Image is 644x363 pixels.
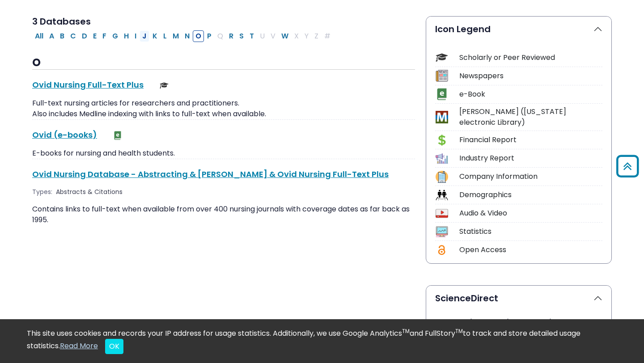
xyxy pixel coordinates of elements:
[32,109,415,119] p: Also includes Medline indexing with links to full-text when available.
[193,30,204,42] button: Filter Results O
[100,30,109,42] button: Filter Results F
[32,56,415,70] h3: O
[150,30,160,42] button: Filter Results K
[121,30,131,42] button: Filter Results H
[204,30,214,42] button: Filter Results P
[459,89,602,100] div: e-Book
[47,30,57,42] button: Filter Results A
[226,30,236,42] button: Filter Results R
[32,148,415,159] p: E-books for nursing and health students.
[170,30,182,42] button: Filter Results M
[613,159,642,174] a: Back to Top
[140,30,149,42] button: Filter Results J
[27,328,617,354] div: This site uses cookies and records your IP address for usage statistics. Additionally, we use Goo...
[455,327,463,335] sup: TM
[182,30,192,42] button: Filter Results N
[459,52,602,63] div: Scholarly or Peer Reviewed
[32,187,52,197] span: Types:
[68,30,79,42] button: Filter Results C
[436,134,448,146] img: Icon Financial Report
[459,226,602,237] div: Statistics
[79,30,90,42] button: Filter Results D
[32,30,334,41] div: Alpha-list to filter by first letter of database name
[32,15,91,28] span: 3 Databases
[459,208,602,219] div: Audio & Video
[459,171,602,182] div: Company Information
[402,327,410,335] sup: TM
[436,189,448,201] img: Icon Demographics
[56,187,124,197] div: Abstracts & Citations
[60,341,98,351] a: Read More
[161,30,169,42] button: Filter Results L
[32,129,97,140] a: Ovid (e-books)
[110,30,121,42] button: Filter Results G
[436,111,448,123] img: Icon MeL (Michigan electronic Library)
[426,286,611,311] button: ScienceDirect
[435,318,602,344] h3: Get ScienceDirect Articles (Free)
[436,70,448,82] img: Icon Newspapers
[459,153,602,164] div: Industry Report
[436,88,448,100] img: Icon e-Book
[436,244,447,256] img: Icon Open Access
[459,106,602,128] div: [PERSON_NAME] ([US_STATE] electronic Library)
[436,51,448,63] img: Icon Scholarly or Peer Reviewed
[32,169,389,180] a: Ovid Nursing Database - Abstracting & [PERSON_NAME] & Ovid Nursing Full-Text Plus
[57,30,67,42] button: Filter Results B
[237,30,246,42] button: Filter Results S
[32,79,144,90] a: Ovid Nursing Full-Text Plus
[459,135,602,145] div: Financial Report
[279,30,291,42] button: Filter Results W
[90,30,99,42] button: Filter Results E
[160,81,169,90] img: Scholarly or Peer Reviewed
[436,171,448,183] img: Icon Company Information
[247,30,257,42] button: Filter Results T
[459,71,602,81] div: Newspapers
[32,30,46,42] button: All
[132,30,139,42] button: Filter Results I
[32,204,415,225] p: Contains links to full-text when available from over 400 nursing journals with coverage dates as ...
[426,17,611,42] button: Icon Legend
[459,190,602,200] div: Demographics
[32,98,415,109] p: Full-text nursing articles for researchers and practitioners.
[436,226,448,238] img: Icon Statistics
[459,245,602,255] div: Open Access
[436,207,448,219] img: Icon Audio & Video
[113,131,122,140] img: e-Book
[105,339,123,354] button: Close
[436,152,448,165] img: Icon Industry Report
